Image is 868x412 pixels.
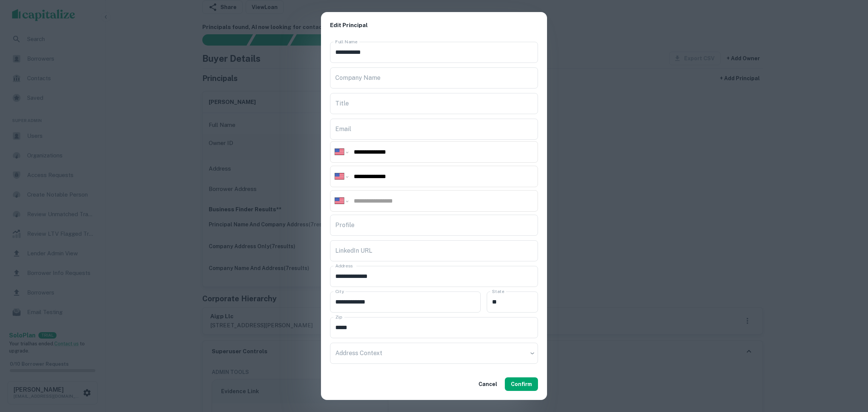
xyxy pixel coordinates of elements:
label: Zip [335,314,342,320]
label: Full Name [335,38,358,45]
div: ​ [330,343,538,364]
label: State [492,288,504,295]
button: Confirm [505,377,538,391]
button: Cancel [475,377,500,391]
label: Address [335,262,353,269]
iframe: Chat Widget [830,328,868,364]
h2: Edit Principal [321,12,547,39]
label: City [335,288,344,295]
